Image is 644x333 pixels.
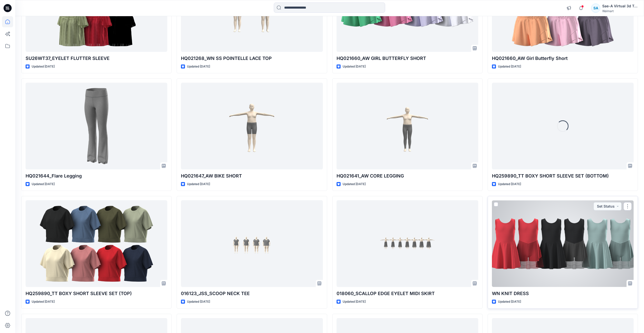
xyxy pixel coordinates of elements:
[26,200,167,287] a: HQ259890_TT BOXY SHORT SLEEVE SET (TOP)
[498,299,521,304] p: Updated [DATE]
[32,182,55,187] p: Updated [DATE]
[602,3,638,9] div: Sae-A Virtual 3d Team
[181,200,323,287] a: 016123_JSS_SCOOP NECK TEE
[337,200,478,287] a: 018060_SCALLOP EDGE EYELET MIDI SKIRT
[26,172,167,180] p: HQ021644_Flare Legging
[32,299,55,304] p: Updated [DATE]
[591,4,600,13] div: SA
[498,182,521,187] p: Updated [DATE]
[181,55,323,62] p: HQ021268_WN SS POINTELLE LACE TOP
[343,299,366,304] p: Updated [DATE]
[26,55,167,62] p: SU26WT37_EYELET FLUTTER SLEEVE
[337,290,478,297] p: 018060_SCALLOP EDGE EYELET MIDI SKIRT
[343,182,366,187] p: Updated [DATE]
[337,55,478,62] p: HQ021660_AW GIRL BUTTERFLY SHORT
[26,290,167,297] p: HQ259890_TT BOXY SHORT SLEEVE SET (TOP)
[181,172,323,180] p: HQ021647_AW BIKE SHORT
[498,64,521,69] p: Updated [DATE]
[181,83,323,169] a: HQ021647_AW BIKE SHORT
[187,64,210,69] p: Updated [DATE]
[492,172,634,180] p: HQ259890_TT BOXY SHORT SLEEVE SET (BOTTOM)
[492,290,634,297] p: WN KNIT DRESS
[26,83,167,169] a: HQ021644_Flare Legging
[181,290,323,297] p: 016123_JSS_SCOOP NECK TEE
[492,200,634,287] a: WN KNIT DRESS
[337,172,478,180] p: HQ021641_AW CORE LEGGING
[602,9,638,13] div: Walmart
[492,55,634,62] p: HQ021660_AW Girl Butterfly Short
[343,64,366,69] p: Updated [DATE]
[187,299,210,304] p: Updated [DATE]
[187,182,210,187] p: Updated [DATE]
[32,64,55,69] p: Updated [DATE]
[337,83,478,169] a: HQ021641_AW CORE LEGGING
